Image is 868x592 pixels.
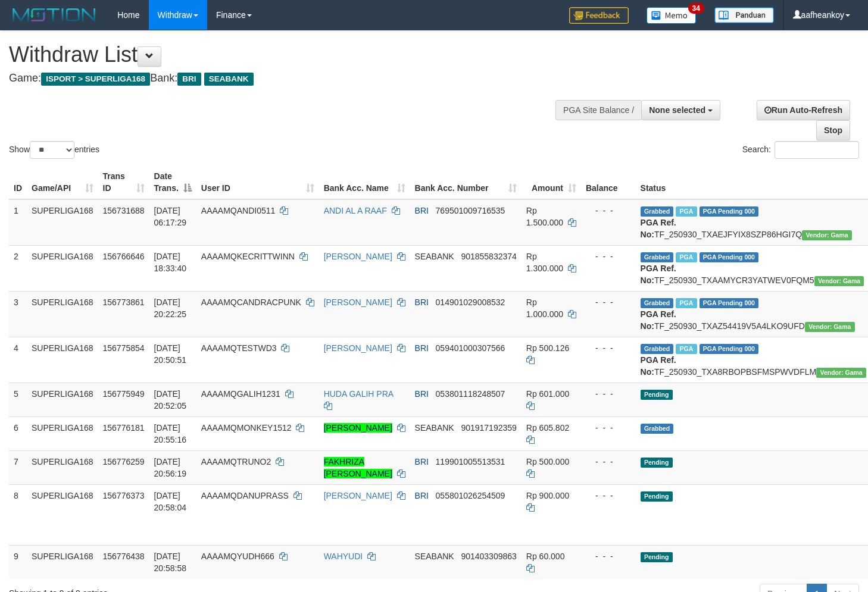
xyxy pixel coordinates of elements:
td: SUPERLIGA168 [27,450,98,484]
span: Grabbed [641,206,674,217]
span: Marked by aafheankoy [676,252,697,262]
span: [DATE] 20:58:58 [154,552,187,573]
span: Rp 60.000 [526,552,565,561]
span: Copy 014901029008532 to clipboard [436,297,505,307]
td: SUPERLIGA168 [27,199,98,246]
span: Grabbed [641,424,674,434]
span: PGA Pending [700,206,759,217]
td: 4 [9,337,27,383]
label: Show entries [9,141,99,159]
b: PGA Ref. No: [641,355,676,377]
td: SUPERLIGA168 [27,416,98,450]
span: PGA Pending [700,252,759,262]
div: - - - [586,388,631,400]
th: Balance [581,165,636,199]
span: Rp 601.000 [526,389,569,399]
th: Trans ID: activate to sort column ascending [98,165,149,199]
span: Copy 119901005513531 to clipboard [436,457,505,466]
span: Rp 1.300.000 [526,252,563,273]
span: 156775949 [103,389,145,399]
td: 5 [9,383,27,416]
span: 156731688 [103,206,145,215]
span: 156776259 [103,457,145,466]
span: AAAAMQKECRITTWINN [201,252,295,261]
span: AAAAMQTRUNO2 [201,457,271,466]
span: Pending [641,390,673,400]
span: Grabbed [641,252,674,262]
span: ISPORT > SUPERLIGA168 [41,73,150,86]
div: - - - [586,490,631,502]
span: Marked by aafromsomean [676,206,697,217]
input: Search: [775,141,859,159]
div: PGA Site Balance / [555,100,641,120]
span: Marked by aafsengchandara [676,298,697,308]
span: Copy 769501009716535 to clipboard [436,206,505,215]
a: Run Auto-Refresh [757,100,850,120]
span: [DATE] 20:58:04 [154,491,187,512]
a: [PERSON_NAME] [324,491,392,500]
td: 8 [9,484,27,545]
a: [PERSON_NAME] [324,297,392,307]
span: 156773861 [103,297,145,307]
th: Amount: activate to sort column ascending [522,165,581,199]
div: - - - [586,550,631,562]
span: BRI [177,73,201,86]
span: AAAAMQMONKEY1512 [201,423,292,433]
td: SUPERLIGA168 [27,337,98,383]
img: panduan.png [714,7,774,23]
span: BRI [415,457,429,466]
span: Pending [641,458,673,468]
img: Button%20Memo.svg [647,7,697,24]
span: 156776438 [103,552,145,561]
td: SUPERLIGA168 [27,383,98,416]
span: 156776181 [103,423,145,433]
td: SUPERLIGA168 [27,245,98,291]
span: Rp 605.802 [526,423,569,433]
span: Vendor URL: https://trx31.1velocity.biz [802,230,852,240]
span: Copy 059401000307566 to clipboard [436,343,505,353]
span: Rp 500.126 [526,343,569,353]
a: FAKHRIZA [PERSON_NAME] [324,457,392,478]
span: BRI [415,343,429,353]
span: AAAAMQDANUPRASS [201,491,289,500]
div: - - - [586,296,631,308]
b: PGA Ref. No: [641,218,676,239]
span: 156775854 [103,343,145,353]
a: WAHYUDI [324,552,363,561]
span: BRI [415,389,429,399]
span: [DATE] 20:22:25 [154,297,187,319]
span: SEABANK [204,73,254,86]
span: AAAAMQTESTWD3 [201,343,277,353]
div: - - - [586,342,631,354]
div: - - - [586,456,631,468]
span: SEABANK [415,552,454,561]
td: 9 [9,545,27,579]
span: AAAAMQYUDH666 [201,552,274,561]
span: Rp 500.000 [526,457,569,466]
span: Grabbed [641,298,674,308]
a: Stop [816,120,850,140]
div: - - - [586,205,631,217]
h1: Withdraw List [9,43,567,67]
span: Copy 055801026254509 to clipboard [436,491,505,500]
th: Date Trans.: activate to sort column descending [149,165,196,199]
span: PGA Pending [700,298,759,308]
span: Copy 901917192359 to clipboard [461,423,516,433]
span: Pending [641,552,673,562]
span: [DATE] 18:33:40 [154,252,187,273]
select: Showentries [30,141,74,159]
td: 6 [9,416,27,450]
button: None selected [641,100,720,120]
th: User ID: activate to sort column ascending [196,165,319,199]
td: SUPERLIGA168 [27,484,98,545]
span: AAAAMQCANDRACPUNK [201,297,301,307]
a: [PERSON_NAME] [324,343,392,353]
img: Feedback.jpg [569,7,629,24]
span: Marked by aafmaleo [676,344,697,354]
span: AAAAMQGALIH1231 [201,389,280,399]
div: - - - [586,422,631,434]
span: Vendor URL: https://trx31.1velocity.biz [816,368,866,378]
span: Copy 901403309863 to clipboard [461,552,516,561]
a: ANDI AL A RAAF [324,206,387,215]
span: None selected [649,105,705,115]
